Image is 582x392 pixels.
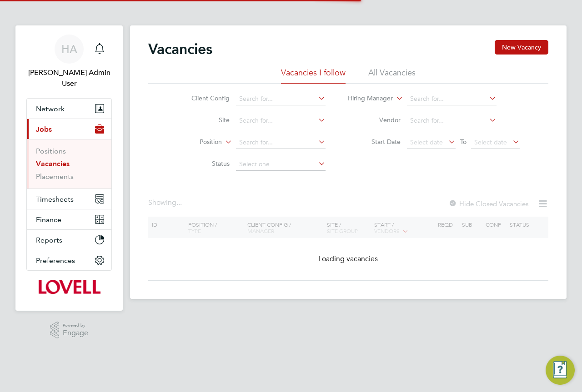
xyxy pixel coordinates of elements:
span: ... [176,198,182,207]
span: Reports [36,236,62,244]
span: Preferences [36,256,75,265]
div: Jobs [27,139,111,189]
input: Search for... [407,114,497,127]
label: Client Config [177,94,230,102]
label: Hiring Manager [341,94,393,103]
a: HA[PERSON_NAME] Admin User [26,35,112,89]
label: Site [177,116,230,124]
label: Hide Closed Vacancies [448,199,528,208]
span: Engage [63,329,88,337]
label: Status [177,159,230,168]
span: HA [61,43,77,55]
img: lovell-logo-retina.png [38,280,100,294]
nav: Main navigation [15,25,123,311]
input: Select one [236,158,326,171]
span: Timesheets [36,195,74,203]
a: Go to home page [26,280,112,294]
button: Timesheets [27,189,111,209]
button: New Vacancy [495,40,548,55]
button: Reports [27,230,111,250]
span: Jobs [36,125,52,134]
label: Position [170,138,222,147]
label: Vendor [348,116,401,124]
li: Vacancies I follow [281,67,346,84]
span: To [457,136,469,148]
a: Positions [36,147,66,155]
input: Search for... [236,136,326,149]
h2: Vacancies [148,40,212,58]
input: Search for... [407,93,497,105]
div: Showing [148,198,184,208]
button: Engage Resource Center [546,356,575,385]
input: Search for... [236,93,326,105]
span: Select date [410,138,443,146]
button: Network [27,99,111,119]
button: Preferences [27,250,111,270]
span: Hays Admin User [26,67,112,89]
span: Network [36,104,65,113]
li: All Vacancies [368,67,416,84]
label: Start Date [348,138,401,146]
button: Finance [27,209,111,229]
button: Jobs [27,119,111,139]
span: Powered by [63,322,88,329]
a: Placements [36,172,74,181]
span: Select date [474,138,507,146]
input: Search for... [236,114,326,127]
span: Finance [36,215,61,224]
a: Powered byEngage [50,322,89,339]
a: Vacancies [36,159,70,168]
